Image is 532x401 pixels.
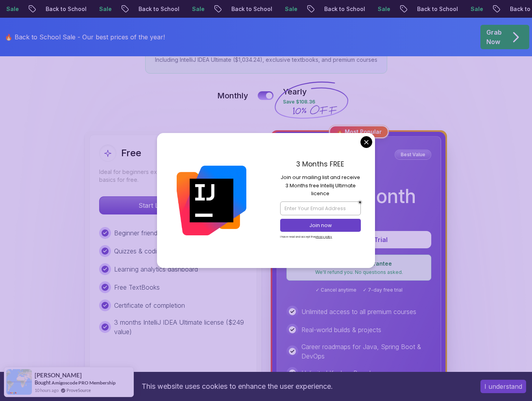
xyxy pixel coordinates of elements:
p: Real-world builds & projects [301,325,381,334]
p: Certificate of completion [114,301,185,310]
p: Unlimited access to all premium courses [301,307,416,316]
a: Amigoscode PRO Membership [52,379,116,386]
p: Including IntelliJ IDEA Ultimate ($1,034.24), exclusive textbooks, and premium courses [155,56,377,64]
p: Sale [370,5,395,13]
p: We'll refund you. No questions asked. [292,269,426,275]
p: Sale [185,5,210,13]
p: Sale [92,5,117,13]
p: 3 months IntelliJ IDEA Ultimate license ($249 value) [114,318,247,336]
p: Back to School [317,5,370,13]
p: Unlimited Kanban Boards [301,368,374,378]
p: Ideal for beginners exploring coding and learning the basics for free. [99,168,247,184]
p: Sale [277,5,303,13]
span: ✓ Cancel anytime [316,287,357,293]
p: Sale [463,5,488,13]
button: Accept cookies [480,380,526,393]
p: Back to School [410,5,463,13]
a: Start Learning for Free [99,201,247,209]
p: Best Value [396,151,430,159]
img: provesource social proof notification image [6,369,32,395]
p: Quizzes & coding challenges [114,246,196,256]
p: Monthly [217,90,248,101]
a: ProveSource [66,387,91,394]
h2: Free [121,147,141,159]
span: [PERSON_NAME] [35,372,82,379]
p: Grab Now [486,28,502,46]
p: 🔥 Back to School Sale - Our best prices of the year! [5,32,165,42]
p: Back to School [131,5,185,13]
p: Learning analytics dashboard [114,264,198,274]
p: Beginner friendly free courses [114,228,200,238]
p: Back to School [224,5,277,13]
p: Career roadmaps for Java, Spring Boot & DevOps [301,342,431,361]
button: Start Learning for Free [99,196,247,214]
span: 10 hours ago [35,387,59,394]
p: Back to School [38,5,92,13]
span: ✓ 7-day free trial [363,287,403,293]
span: Bought [35,379,51,386]
div: This website uses cookies to enhance the user experience. [6,378,469,395]
p: Free TextBooks [114,283,160,292]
